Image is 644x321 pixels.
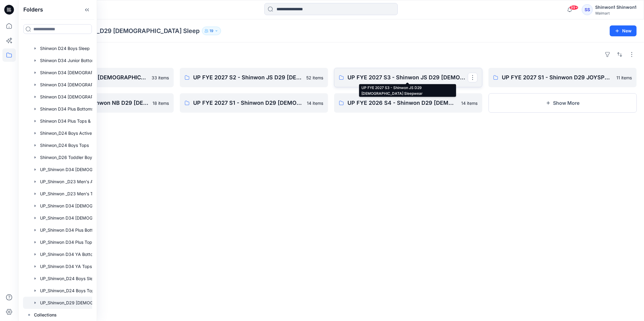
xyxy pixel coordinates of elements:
[461,100,478,106] p: 14 items
[488,93,637,113] button: Show More
[202,27,221,35] button: 19
[616,74,632,81] p: 11 items
[193,73,303,82] p: UP FYE 2027 S2 - Shinwon JS D29 [DEMOGRAPHIC_DATA] Sleepwear
[307,100,323,106] p: 14 items
[180,93,328,113] a: UP FYE 2027 S1 - Shinwon D29 [DEMOGRAPHIC_DATA] Sleepwear14 items
[347,99,458,107] p: UP FYE 2026 S4 - Shinwon D29 [DEMOGRAPHIC_DATA] Sleepwear
[152,74,169,81] p: 33 items
[502,73,613,82] p: UP FYE 2027 S1 - Shinwon D29 JOYSPUN Sleepwear
[34,311,57,319] p: Collections
[595,4,636,11] div: Shinwon1 Shinwon1
[60,27,200,35] p: UP_Shinwon_D29 [DEMOGRAPHIC_DATA] Sleep
[610,25,637,36] button: New
[347,73,468,82] p: UP FYE 2027 S3 - Shinwon JS D29 [DEMOGRAPHIC_DATA] Sleepwear
[334,93,482,113] a: UP FYE 2026 S4 - Shinwon D29 [DEMOGRAPHIC_DATA] Sleepwear14 items
[210,28,213,34] p: 19
[180,68,328,87] a: UP FYE 2027 S2 - Shinwon JS D29 [DEMOGRAPHIC_DATA] Sleepwear52 items
[25,93,174,113] a: UP FYE 2027 S2 - Shinwon NB D29 [DEMOGRAPHIC_DATA] Sleepwear18 items
[595,11,636,15] div: Walmart
[25,68,174,87] a: S3 - Shinwon NB D29 [DEMOGRAPHIC_DATA] Sleepwear33 items
[193,99,303,107] p: UP FYE 2027 S1 - Shinwon D29 [DEMOGRAPHIC_DATA] Sleepwear
[582,4,593,15] div: SS
[569,5,579,10] span: 99+
[488,68,637,87] a: UP FYE 2027 S1 - Shinwon D29 JOYSPUN Sleepwear11 items
[334,68,482,87] a: UP FYE 2027 S3 - Shinwon JS D29 [DEMOGRAPHIC_DATA] Sleepwear
[153,100,169,106] p: 18 items
[306,74,323,81] p: 52 items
